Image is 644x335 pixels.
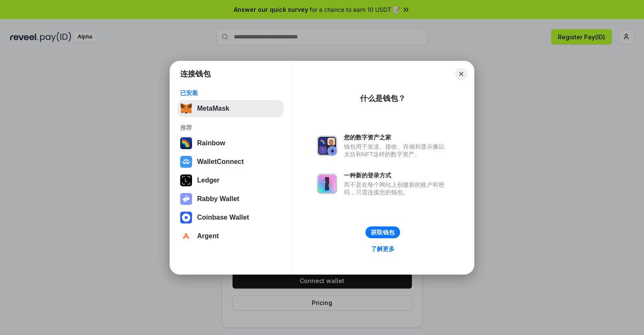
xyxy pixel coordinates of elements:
img: svg+xml,%3Csvg%20fill%3D%22none%22%20height%3D%2233%22%20viewBox%3D%220%200%2035%2033%22%20width%... [180,103,192,114]
div: 推荐 [180,124,281,131]
img: svg+xml,%3Csvg%20width%3D%2228%22%20height%3D%2228%22%20viewBox%3D%220%200%2028%2028%22%20fill%3D... [180,230,192,242]
a: 了解更多 [366,243,400,254]
button: MetaMask [178,100,284,117]
button: WalletConnect [178,153,284,170]
div: Argent [197,232,219,240]
img: svg+xml,%3Csvg%20width%3D%22120%22%20height%3D%22120%22%20viewBox%3D%220%200%20120%20120%22%20fil... [180,137,192,149]
div: 了解更多 [371,245,395,253]
div: 钱包用于发送、接收、存储和显示像以太坊和NFT这样的数字资产。 [344,143,449,158]
div: Ledger [197,177,219,184]
div: 您的数字资产之家 [344,133,449,141]
div: 一种新的登录方式 [344,172,449,179]
div: Coinbase Wallet [197,214,249,221]
div: 什么是钱包？ [360,93,406,103]
button: Coinbase Wallet [178,209,284,226]
img: svg+xml,%3Csvg%20xmlns%3D%22http%3A%2F%2Fwww.w3.org%2F2000%2Fsvg%22%20width%3D%2228%22%20height%3... [180,174,192,186]
div: MetaMask [197,105,229,112]
img: svg+xml,%3Csvg%20xmlns%3D%22http%3A%2F%2Fwww.w3.org%2F2000%2Fsvg%22%20fill%3D%22none%22%20viewBox... [317,174,337,194]
button: 获取钱包 [365,226,400,238]
button: Close [455,68,467,80]
img: svg+xml,%3Csvg%20xmlns%3D%22http%3A%2F%2Fwww.w3.org%2F2000%2Fsvg%22%20fill%3D%22none%22%20viewBox... [317,136,337,156]
div: 获取钱包 [371,229,395,236]
div: 已安装 [180,89,281,97]
button: Rainbow [178,135,284,152]
div: WalletConnect [197,158,244,166]
h1: 连接钱包 [180,69,211,79]
button: Ledger [178,172,284,189]
img: svg+xml,%3Csvg%20xmlns%3D%22http%3A%2F%2Fwww.w3.org%2F2000%2Fsvg%22%20fill%3D%22none%22%20viewBox... [180,193,192,205]
img: svg+xml,%3Csvg%20width%3D%2228%22%20height%3D%2228%22%20viewBox%3D%220%200%2028%2028%22%20fill%3D... [180,212,192,223]
button: Rabby Wallet [178,191,284,207]
button: Argent [178,228,284,245]
div: 而不是在每个网站上创建新的账户和密码，只需连接您的钱包。 [344,181,449,196]
div: Rainbow [197,139,225,147]
img: svg+xml,%3Csvg%20width%3D%2228%22%20height%3D%2228%22%20viewBox%3D%220%200%2028%2028%22%20fill%3D... [180,156,192,168]
div: Rabby Wallet [197,195,239,203]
